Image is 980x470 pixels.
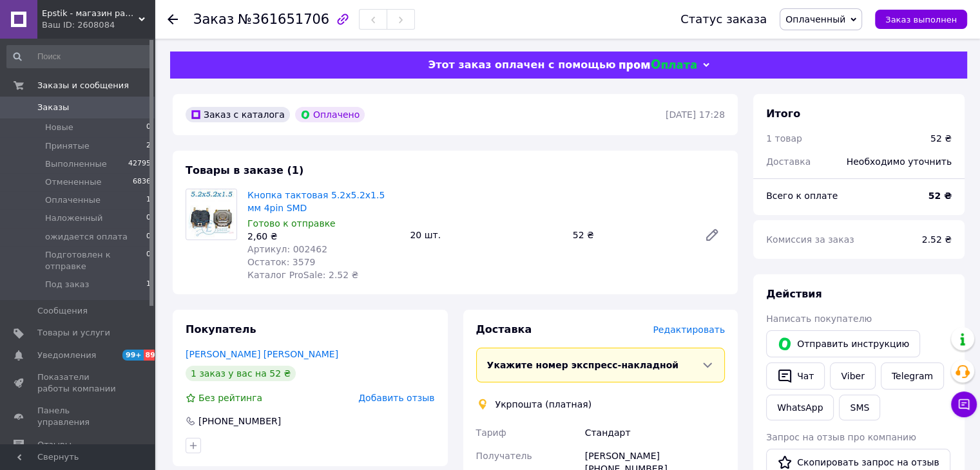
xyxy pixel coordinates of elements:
span: Уведомления [37,350,96,361]
span: 0 [146,212,151,224]
div: Вернуться назад [168,13,178,26]
span: Остаток: 3579 [247,257,315,267]
span: Запрос на отзыв про компанию [766,432,916,442]
span: Отмененные [45,176,101,188]
span: Итого [766,108,800,120]
a: [PERSON_NAME] [PERSON_NAME] [186,349,338,359]
span: Этот заказ оплачен с помощью [428,59,615,71]
div: Стандарт [582,421,727,444]
b: 52 ₴ [928,191,952,201]
span: Подготовлен к отправке [45,249,146,272]
span: Наложенный [45,212,102,224]
span: Редактировать [653,324,725,335]
span: Выполненные [45,158,107,170]
a: Кнопка тактовая 5.2x5.2x1.5 мм 4pin SMD [247,190,385,213]
span: Заказ [193,12,234,27]
span: Панель управления [37,405,119,428]
span: 1 [146,279,151,290]
span: Доставка [476,323,532,335]
span: Отзывы [37,439,72,451]
span: Новые [45,122,73,133]
div: 52 ₴ [568,226,694,244]
span: Под заказ [45,279,89,290]
div: Заказ с каталога [186,107,290,122]
span: №361651706 [238,12,329,27]
button: Чат с покупателем [951,391,977,417]
span: Доставка [766,156,811,167]
button: SMS [839,395,880,420]
span: Товары и услуги [37,327,110,339]
button: Заказ выполнен [875,10,967,29]
div: 1 заказ у вас на 52 ₴ [186,366,296,381]
span: Получатель [476,451,532,461]
span: 6836 [133,176,151,188]
img: evopay logo [619,59,697,71]
span: 0 [146,122,151,133]
span: Оплаченные [45,194,101,206]
span: Оплаченный [785,14,845,24]
div: 52 ₴ [930,132,952,145]
input: Поиск [6,45,152,68]
a: WhatsApp [766,395,834,420]
span: 42795 [128,158,151,170]
a: Редактировать [699,222,725,248]
span: 2 [146,140,151,152]
span: 89 [144,350,159,361]
span: Действия [766,288,822,300]
span: 0 [146,249,151,272]
span: ожидается оплата [45,231,128,243]
span: Товары в заказе (1) [186,164,303,176]
span: Тариф [476,428,506,438]
span: Укажите номер экспресс-накладной [487,360,679,370]
span: Готово к отправке [247,218,336,229]
span: 2.52 ₴ [922,234,952,245]
span: 1 [146,194,151,206]
a: Viber [830,362,875,390]
div: 2,60 ₴ [247,230,399,243]
span: Принятые [45,140,90,152]
span: Всего к оплате [766,191,838,201]
span: Заказы [37,102,69,113]
a: Telegram [881,362,944,390]
div: 20 шт. [405,226,567,244]
span: Покупатель [186,323,256,335]
span: 1 товар [766,133,802,144]
button: Чат [766,362,825,390]
span: Заказы и сообщения [37,80,129,91]
span: Epstik - магазин радиокомпонентов [42,8,139,19]
img: Кнопка тактовая 5.2x5.2x1.5 мм 4pin SMD [186,189,236,240]
span: Добавить отзыв [358,393,434,403]
span: Сообщения [37,305,88,317]
div: Статус заказа [680,13,767,26]
time: [DATE] 17:28 [666,109,725,120]
span: Комиссия за заказ [766,234,854,245]
span: Каталог ProSale: 2.52 ₴ [247,270,358,280]
span: Заказ выполнен [885,15,957,24]
div: Необходимо уточнить [839,147,959,176]
div: Ваш ID: 2608084 [42,19,155,31]
span: 99+ [122,350,144,361]
span: Написать покупателю [766,314,872,324]
div: Оплачено [295,107,365,122]
div: [PHONE_NUMBER] [197,415,282,428]
span: Артикул: 002462 [247,244,327,254]
span: 0 [146,231,151,243]
span: Без рейтинга [198,393,262,403]
button: Отправить инструкцию [766,330,920,357]
span: Показатели работы компании [37,371,119,395]
div: Укрпошта (платная) [492,398,595,411]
